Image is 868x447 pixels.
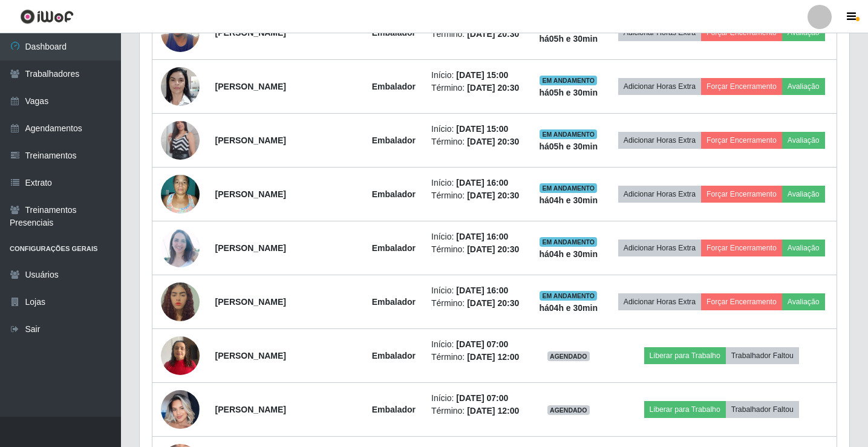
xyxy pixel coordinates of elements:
button: Avaliação [782,132,825,149]
button: Forçar Encerramento [701,240,782,256]
strong: há 05 h e 30 min [539,88,598,97]
time: [DATE] 12:00 [467,406,519,416]
button: Adicionar Horas Extra [618,186,701,203]
strong: há 05 h e 30 min [539,34,598,44]
strong: [PERSON_NAME] [215,189,286,199]
li: Término: [431,351,523,364]
time: [DATE] 20:30 [467,137,519,146]
time: [DATE] 20:30 [467,191,519,200]
time: [DATE] 12:00 [467,352,519,362]
strong: [PERSON_NAME] [215,297,286,307]
li: Término: [431,189,523,202]
span: AGENDADO [547,405,590,415]
time: [DATE] 20:30 [467,298,519,308]
button: Avaliação [782,78,825,95]
time: [DATE] 16:00 [456,178,508,188]
span: EM ANDAMENTO [540,129,597,139]
time: [DATE] 16:00 [456,232,508,241]
button: Adicionar Horas Extra [618,132,701,149]
li: Término: [431,405,523,417]
img: 1743187516364.jpeg [161,375,200,444]
button: Avaliação [782,240,825,256]
li: Início: [431,392,523,405]
strong: há 05 h e 30 min [539,142,598,151]
span: AGENDADO [547,351,590,361]
strong: Embalador [372,243,416,253]
img: 1694453372238.jpeg [161,60,200,112]
time: [DATE] 20:30 [467,244,519,254]
strong: Embalador [372,28,416,38]
li: Término: [431,82,523,94]
img: 1734436613061.jpeg [161,259,200,345]
strong: Embalador [372,297,416,307]
strong: há 04 h e 30 min [539,303,598,313]
img: CoreUI Logo [20,9,74,24]
strong: Embalador [372,135,416,145]
strong: Embalador [372,351,416,361]
button: Adicionar Horas Extra [618,293,701,310]
img: 1737135977494.jpeg [161,330,200,381]
li: Término: [431,297,523,310]
button: Trabalhador Faltou [726,347,799,364]
button: Liberar para Trabalho [644,347,726,364]
li: Início: [431,284,523,297]
button: Trabalhador Faltou [726,401,799,418]
li: Início: [431,69,523,82]
time: [DATE] 15:00 [456,70,508,80]
time: [DATE] 15:00 [456,124,508,134]
time: [DATE] 07:00 [456,393,508,403]
span: EM ANDAMENTO [540,183,597,193]
button: Liberar para Trabalho [644,401,726,418]
time: [DATE] 16:00 [456,285,508,295]
button: Forçar Encerramento [701,132,782,149]
img: 1708277491646.jpeg [161,229,200,267]
strong: [PERSON_NAME] [215,405,286,414]
strong: [PERSON_NAME] [215,135,286,145]
strong: há 04 h e 30 min [539,249,598,259]
strong: Embalador [372,189,416,199]
li: Início: [431,338,523,351]
strong: há 04 h e 30 min [539,195,598,205]
strong: [PERSON_NAME] [215,82,286,91]
button: Avaliação [782,186,825,203]
li: Início: [431,177,523,189]
li: Término: [431,243,523,256]
button: Avaliação [782,293,825,310]
button: Adicionar Horas Extra [618,240,701,256]
button: Forçar Encerramento [701,78,782,95]
button: Adicionar Horas Extra [618,78,701,95]
li: Início: [431,230,523,243]
li: Término: [431,135,523,148]
time: [DATE] 07:00 [456,339,508,349]
span: EM ANDAMENTO [540,76,597,85]
strong: [PERSON_NAME] [215,243,286,253]
time: [DATE] 20:30 [467,83,519,93]
span: EM ANDAMENTO [540,237,597,247]
img: 1677665450683.jpeg [161,168,200,220]
img: 1703785575739.jpeg [161,106,200,175]
strong: Embalador [372,405,416,414]
li: Início: [431,123,523,135]
time: [DATE] 20:30 [467,29,519,39]
span: EM ANDAMENTO [540,291,597,301]
li: Término: [431,28,523,41]
button: Forçar Encerramento [701,186,782,203]
strong: Embalador [372,82,416,91]
strong: [PERSON_NAME] [215,28,286,38]
button: Forçar Encerramento [701,293,782,310]
strong: [PERSON_NAME] [215,351,286,361]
